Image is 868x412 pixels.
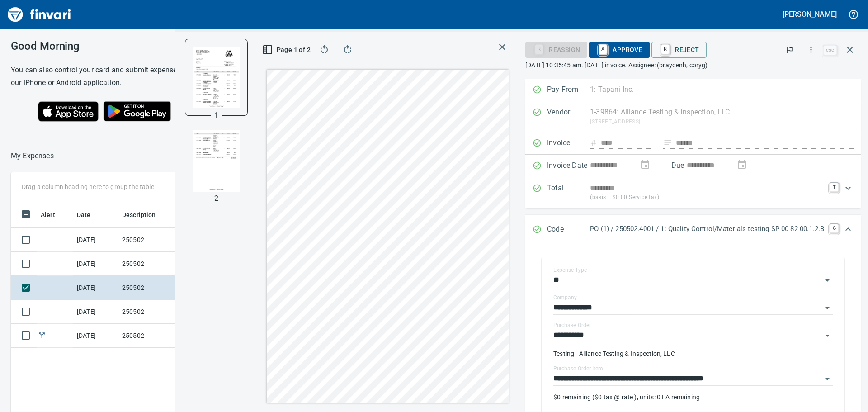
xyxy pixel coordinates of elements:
[823,45,837,55] a: esc
[821,329,834,342] button: Open
[73,276,118,300] td: [DATE]
[525,177,861,208] div: Expand
[779,40,799,60] button: Flag
[547,183,590,202] p: Total
[265,42,310,58] button: Page 1 of 2
[193,130,240,192] img: Page 2
[599,44,607,54] a: A
[214,110,218,121] p: 1
[590,193,824,202] p: (basis + $0.00 Service tax)
[11,64,203,89] h6: You can also control your card and submit expenses from our iPhone or Android application.
[122,209,156,220] span: Description
[77,209,91,220] span: Date
[553,349,833,358] p: Testing - Alliance Testing & Inspection, LLC
[118,252,200,276] td: 250502
[11,151,54,161] p: My Expenses
[821,39,861,61] span: Close invoice
[821,302,834,314] button: Open
[118,324,200,348] td: 250502
[11,151,54,161] nav: breadcrumb
[553,322,591,328] label: Purchase Order
[193,47,240,108] img: Page 1
[41,209,55,220] span: Alert
[269,44,306,56] span: Page 1 of 2
[118,276,200,300] td: 250502
[821,373,834,385] button: Open
[590,224,824,234] p: PO (1) / 250502.4001 / 1: Quality Control/Materials testing SP 00 82 00.1.2.B
[41,209,67,220] span: Alert
[651,42,706,58] button: RReject
[661,44,670,54] a: R
[821,274,834,287] button: Open
[830,183,839,192] a: T
[5,4,73,25] img: Finvari
[525,61,861,70] p: [DATE] 10:35:45 am. [DATE] invoice. Assignee: (braydenh, coryg)
[525,215,861,245] div: Expand
[553,393,833,402] p: $0 remaining ($0 tax @ rate ), units: 0 EA remaining
[118,228,200,252] td: 250502
[77,209,103,220] span: Date
[780,7,839,21] button: [PERSON_NAME]
[214,193,218,204] p: 2
[37,332,47,338] span: Split transaction
[99,96,176,126] img: Get it on Google Play
[73,300,118,324] td: [DATE]
[38,101,99,122] img: Download on the App Store
[589,42,650,58] button: AApprove
[783,9,837,19] h5: [PERSON_NAME]
[553,295,577,300] label: Company
[118,300,200,324] td: 250502
[553,366,603,371] label: Purchase Order Item
[22,182,154,191] p: Drag a column heading here to group the table
[73,252,118,276] td: [DATE]
[73,324,118,348] td: [DATE]
[801,40,821,60] button: More
[596,42,642,57] span: Approve
[525,45,587,53] div: Reassign
[122,209,168,220] span: Description
[659,42,699,57] span: Reject
[11,40,203,52] h3: Good Morning
[547,224,590,236] p: Code
[73,228,118,252] td: [DATE]
[553,267,587,273] label: Expense Type
[830,224,839,233] a: C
